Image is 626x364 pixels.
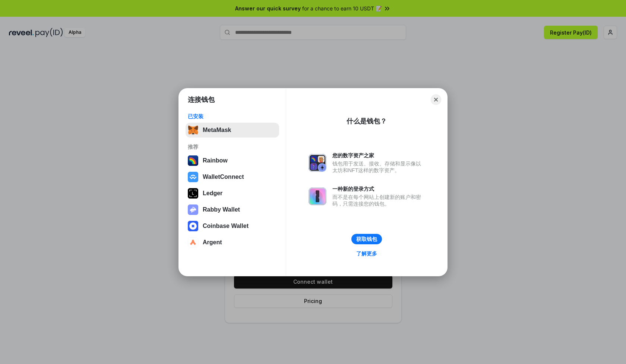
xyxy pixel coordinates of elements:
[347,117,387,126] div: 什么是钱包？
[203,206,240,213] div: Rabby Wallet
[203,190,222,197] div: Ledger
[188,95,215,104] h1: 连接钱包
[188,144,277,150] div: 推荐
[356,250,377,257] div: 了解更多
[188,113,277,120] div: 已安装
[356,236,377,242] div: 获取钱包
[188,188,198,199] img: svg+xml,%3Csvg%20xmlns%3D%22http%3A%2F%2Fwww.w3.org%2F2000%2Fsvg%22%20width%3D%2228%22%20height%3...
[188,125,198,135] img: svg+xml,%3Csvg%20fill%3D%22none%22%20height%3D%2233%22%20viewBox%3D%220%200%2035%2033%22%20width%...
[186,235,279,250] button: Argent
[188,172,198,182] img: svg+xml,%3Csvg%20width%3D%2228%22%20height%3D%2228%22%20viewBox%3D%220%200%2028%2028%22%20fill%3D...
[431,94,441,105] button: Close
[186,202,279,217] button: Rabby Wallet
[332,186,425,192] div: 一种新的登录方式
[203,127,231,133] div: MetaMask
[203,157,228,164] div: Rainbow
[186,170,279,184] button: WalletConnect
[186,219,279,233] button: Coinbase Wallet
[309,187,326,205] img: svg+xml,%3Csvg%20xmlns%3D%22http%3A%2F%2Fwww.w3.org%2F2000%2Fsvg%22%20fill%3D%22none%22%20viewBox...
[203,223,249,229] div: Coinbase Wallet
[186,153,279,168] button: Rainbow
[188,237,198,248] img: svg+xml,%3Csvg%20width%3D%2228%22%20height%3D%2228%22%20viewBox%3D%220%200%2028%2028%22%20fill%3D...
[332,160,425,174] div: 钱包用于发送、接收、存储和显示像以太坊和NFT这样的数字资产。
[332,152,425,159] div: 您的数字资产之家
[186,186,279,201] button: Ledger
[332,194,425,207] div: 而不是在每个网站上创建新的账户和密码，只需连接您的钱包。
[309,154,326,172] img: svg+xml,%3Csvg%20xmlns%3D%22http%3A%2F%2Fwww.w3.org%2F2000%2Fsvg%22%20fill%3D%22none%22%20viewBox...
[203,239,222,246] div: Argent
[203,174,244,180] div: WalletConnect
[188,155,198,166] img: svg+xml,%3Csvg%20width%3D%22120%22%20height%3D%22120%22%20viewBox%3D%220%200%20120%20120%22%20fil...
[188,221,198,231] img: svg+xml,%3Csvg%20width%3D%2228%22%20height%3D%2228%22%20viewBox%3D%220%200%2028%2028%22%20fill%3D...
[188,204,198,215] img: svg+xml,%3Csvg%20xmlns%3D%22http%3A%2F%2Fwww.w3.org%2F2000%2Fsvg%22%20fill%3D%22none%22%20viewBox...
[186,123,279,138] button: MetaMask
[351,234,382,244] button: 获取钱包
[352,249,382,258] a: 了解更多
